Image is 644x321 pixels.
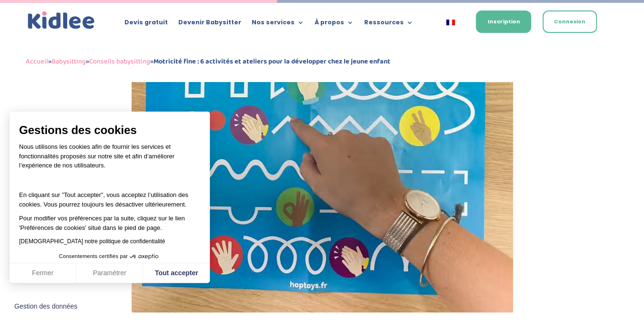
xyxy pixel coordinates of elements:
a: Connexion [542,10,597,33]
button: Paramétrer [76,263,143,283]
button: Consentements certifiés par [54,250,165,263]
a: À propos [314,19,353,30]
a: Devis gratuit [124,19,167,30]
a: Babysitting [51,56,86,67]
a: Accueil [26,56,48,67]
a: Nos services [251,19,304,30]
span: Gestions des cookies [19,123,200,137]
button: Fermer le widget sans consentement [9,297,83,317]
button: Tout accepter [143,263,210,283]
p: Pour modifier vos préférences par la suite, cliquez sur le lien 'Préférences de cookies' situé da... [19,214,200,232]
a: Conseils babysitting [89,56,150,67]
a: [DEMOGRAPHIC_DATA] notre politique de confidentialité [19,238,165,245]
a: Kidlee Logo [26,10,97,31]
span: Gestion des données [14,302,77,311]
img: motricité fine parcours pour travailler sa motricité [132,26,513,312]
a: Ressources [364,19,413,30]
img: logo_kidlee_bleu [26,10,97,31]
p: En cliquant sur ”Tout accepter”, vous acceptez l’utilisation des cookies. Vous pourrez toujours l... [19,181,200,209]
svg: Axeptio [130,242,158,271]
p: Nous utilisons les cookies afin de fournir les services et fonctionnalités proposés sur notre sit... [19,142,200,176]
span: » » » [26,56,390,67]
a: Inscription [476,10,531,33]
span: Consentements certifiés par [59,254,128,259]
button: Fermer [10,263,76,283]
img: Français [446,20,455,25]
strong: Motricité fine : 6 activités et ateliers pour la développer chez le jeune enfant [153,56,390,67]
a: Devenir Babysitter [178,19,241,30]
